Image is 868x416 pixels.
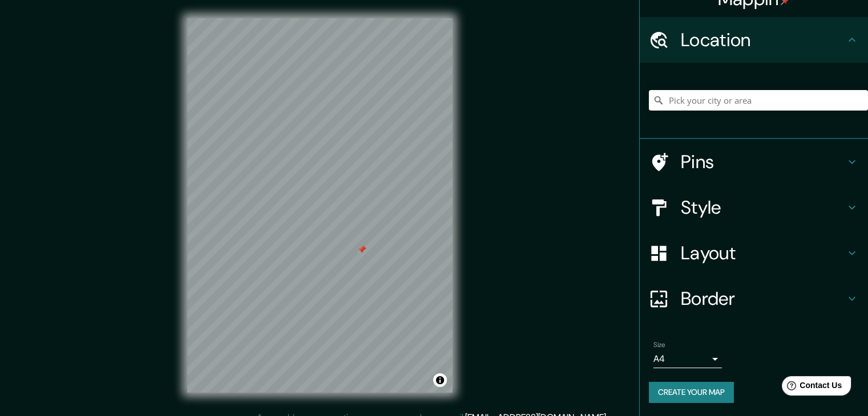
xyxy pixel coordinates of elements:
div: Location [640,17,868,63]
label: Size [653,340,665,350]
div: Layout [640,230,868,276]
h4: Border [681,287,845,310]
div: Style [640,185,868,230]
div: Border [640,276,868,321]
div: A4 [653,350,722,368]
canvas: Map [187,18,453,393]
iframe: Help widget launcher [766,372,855,403]
h4: Pins [681,150,845,173]
h4: Location [681,28,845,51]
h4: Style [681,196,845,219]
div: Pins [640,139,868,185]
h4: Layout [681,242,845,264]
input: Pick your city or area [649,90,868,111]
button: Create your map [649,382,734,403]
button: Toggle attribution [433,373,447,387]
